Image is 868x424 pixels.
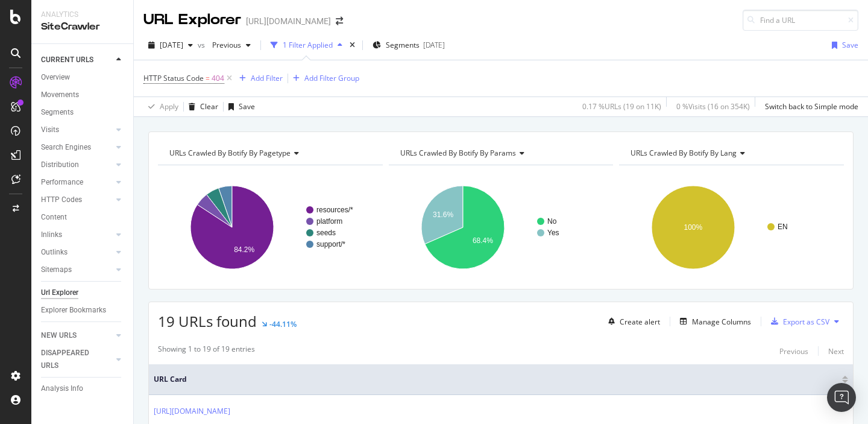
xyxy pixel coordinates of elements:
button: Apply [143,97,178,116]
text: platform [316,217,342,226]
div: Analysis Info [41,382,83,395]
a: Inlinks [41,229,113,241]
text: Yes [547,229,559,237]
svg: A chart. [619,175,844,280]
div: DISAPPEARED URLS [41,347,102,372]
text: seeds [316,229,336,237]
button: Switch back to Simple mode [760,97,858,116]
button: 1 Filter Applied [266,36,347,55]
a: Outlinks [41,246,113,259]
div: CURRENT URLS [41,54,93,66]
div: Analytics [41,10,124,20]
span: = [206,73,210,83]
div: Segments [41,106,74,119]
div: URL Explorer [143,10,241,30]
a: Analysis Info [41,382,125,395]
button: Previous [207,36,256,55]
text: 31.6% [433,210,453,219]
div: [DATE] [423,40,445,50]
div: Add Filter [251,73,283,83]
div: Open Intercom Messenger [827,383,856,412]
a: Segments [41,106,125,119]
span: URL Card [154,374,839,385]
div: Create alert [620,317,660,327]
div: 0 % Visits ( 16 on 354K ) [676,101,750,112]
button: Add Filter Group [288,71,359,86]
svg: A chart. [158,175,383,280]
button: Segments[DATE] [368,36,450,55]
a: Overview [41,71,125,84]
button: Save [224,97,255,116]
text: EN [778,223,788,231]
h4: URLs Crawled By Botify By pagetype [167,144,372,163]
a: Content [41,211,125,224]
div: -44.11% [269,319,297,329]
button: Save [827,36,858,55]
div: Movements [41,89,79,101]
div: Clear [200,101,218,112]
button: Clear [184,97,218,116]
div: HTTP Codes [41,194,82,206]
svg: A chart. [389,175,614,280]
span: 404 [212,70,224,87]
div: Inlinks [41,229,62,241]
span: Segments [386,40,420,50]
div: NEW URLS [41,329,77,342]
a: Sitemaps [41,264,113,276]
a: Search Engines [41,141,113,154]
div: Content [41,211,67,224]
span: URLs Crawled By Botify By lang [631,148,737,158]
div: [URL][DOMAIN_NAME] [246,15,331,27]
div: Export as CSV [783,317,829,327]
a: [URL][DOMAIN_NAME] [154,405,230,417]
a: NEW URLS [41,329,113,342]
span: vs [198,40,207,50]
div: Save [842,40,858,50]
div: Switch back to Simple mode [765,101,858,112]
div: Save [239,101,255,112]
div: 0.17 % URLs ( 19 on 11K ) [582,101,661,112]
text: 84.2% [234,245,254,254]
text: support/* [316,240,345,248]
a: HTTP Codes [41,194,113,206]
div: Showing 1 to 19 of 19 entries [158,344,255,358]
div: 1 Filter Applied [283,40,333,50]
div: Apply [160,101,178,112]
button: Create alert [603,312,660,331]
div: arrow-right-arrow-left [336,17,343,25]
a: CURRENT URLS [41,54,113,66]
div: Manage Columns [692,317,751,327]
span: URLs Crawled By Botify By pagetype [169,148,291,158]
span: Previous [207,40,241,50]
div: SiteCrawler [41,20,124,34]
button: Add Filter [234,71,283,86]
div: Sitemaps [41,264,72,276]
div: Outlinks [41,246,68,259]
a: Explorer Bookmarks [41,304,125,317]
div: Next [828,346,844,356]
span: URLs Crawled By Botify By params [400,148,516,158]
button: Manage Columns [675,314,751,329]
h4: URLs Crawled By Botify By lang [628,144,833,163]
a: Url Explorer [41,286,125,299]
a: Performance [41,176,113,189]
div: times [347,39,357,51]
text: 100% [684,223,703,232]
div: Overview [41,71,70,84]
div: Add Filter Group [304,73,359,83]
div: Previous [779,346,808,356]
text: No [547,217,557,226]
div: Performance [41,176,83,189]
span: HTTP Status Code [143,73,204,83]
input: Find a URL [743,10,858,31]
span: 19 URLs found [158,311,257,331]
button: Previous [779,344,808,358]
button: [DATE] [143,36,198,55]
a: Visits [41,124,113,136]
a: Movements [41,89,125,101]
div: Visits [41,124,59,136]
div: Url Explorer [41,286,78,299]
